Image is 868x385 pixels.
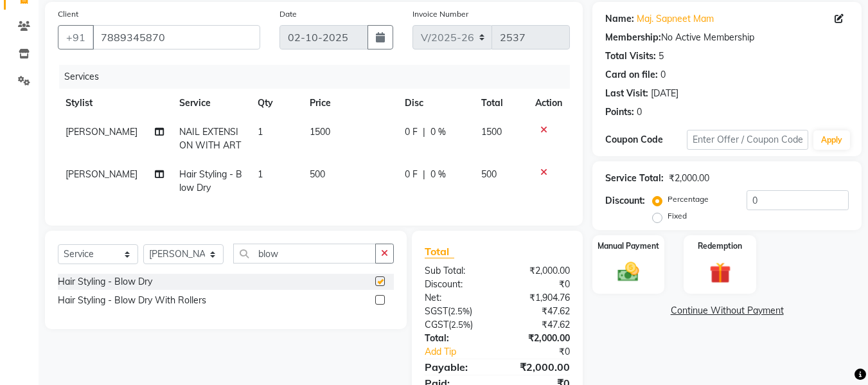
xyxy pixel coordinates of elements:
span: SGST [425,305,448,317]
span: 1500 [481,126,502,138]
span: 0 % [430,125,446,139]
span: | [423,168,425,181]
div: Points: [605,105,634,119]
div: ₹2,000.00 [497,359,580,375]
span: 500 [310,168,325,180]
div: ₹1,904.76 [497,291,580,305]
label: Percentage [668,193,709,205]
div: Hair Styling - Blow Dry [58,275,152,289]
label: Date [279,8,297,20]
a: Continue Without Payment [595,304,859,318]
span: 2.5% [451,319,470,330]
div: ₹2,000.00 [497,332,580,345]
input: Search by Name/Mobile/Email/Code [93,25,260,49]
span: 1 [258,168,263,180]
th: Disc [397,89,474,118]
div: No Active Membership [605,31,849,44]
button: +91 [58,25,94,49]
th: Price [302,89,397,118]
div: [DATE] [651,87,678,100]
div: Coupon Code [605,133,686,147]
div: ₹47.62 [497,305,580,318]
div: Discount: [415,278,497,291]
button: Apply [813,130,850,150]
div: ( ) [415,318,497,332]
span: 0 F [405,168,418,181]
a: Maj. Sapneet Mam [637,12,714,26]
span: 2.5% [450,306,470,316]
div: Total: [415,332,497,345]
span: 1500 [310,126,330,138]
input: Search or Scan [233,244,376,264]
div: Sub Total: [415,264,497,278]
span: 0 % [430,168,446,181]
div: Total Visits: [605,49,656,63]
th: Stylist [58,89,172,118]
th: Qty [250,89,302,118]
label: Client [58,8,78,20]
img: _gift.svg [703,260,738,286]
span: 1 [258,126,263,138]
div: Service Total: [605,172,664,185]
div: ₹0 [511,345,580,359]
div: Name: [605,12,634,26]
span: | [423,125,425,139]
img: _cash.svg [611,260,646,284]
div: ₹0 [497,278,580,291]
div: Discount: [605,194,645,208]
div: 0 [660,68,666,82]
div: Last Visit: [605,87,648,100]
div: ₹47.62 [497,318,580,332]
label: Redemption [698,240,742,252]
span: 0 F [405,125,418,139]
div: ₹2,000.00 [669,172,709,185]
a: Add Tip [415,345,511,359]
div: Hair Styling - Blow Dry With Rollers [58,294,206,307]
div: Membership: [605,31,661,44]
th: Total [474,89,528,118]
label: Manual Payment [598,240,659,252]
div: 0 [637,105,642,119]
span: Hair Styling - Blow Dry [179,168,242,193]
div: ( ) [415,305,497,318]
span: 500 [481,168,497,180]
div: ₹2,000.00 [497,264,580,278]
div: Net: [415,291,497,305]
th: Action [527,89,570,118]
span: [PERSON_NAME] [66,168,137,180]
div: Services [59,65,580,89]
span: NAIL EXTENSION WITH ART [179,126,241,151]
th: Service [172,89,250,118]
span: Total [425,245,454,258]
div: Card on file: [605,68,658,82]
label: Invoice Number [412,8,468,20]
span: CGST [425,319,448,330]
label: Fixed [668,210,687,222]
div: Payable: [415,359,497,375]
span: [PERSON_NAME] [66,126,137,138]
input: Enter Offer / Coupon Code [687,130,808,150]
div: 5 [659,49,664,63]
